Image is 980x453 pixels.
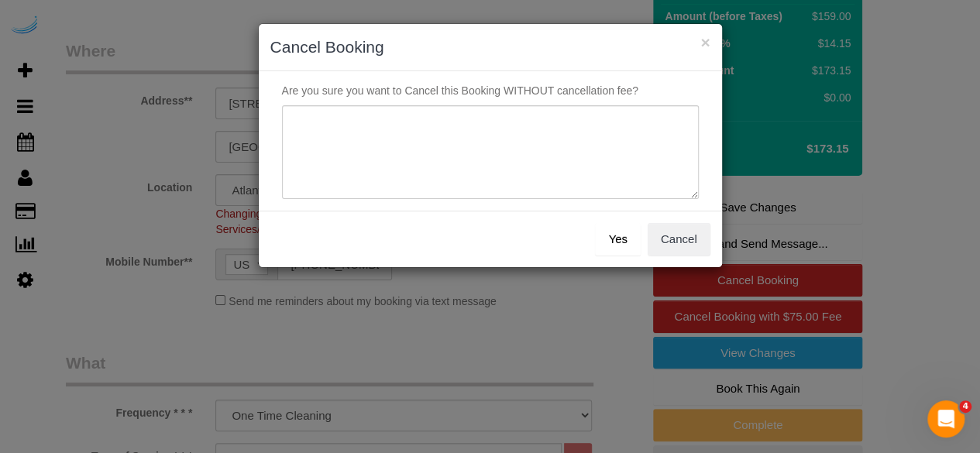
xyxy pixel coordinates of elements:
p: Are you sure you want to Cancel this Booking WITHOUT cancellation fee? [270,83,710,98]
h3: Cancel Booking [270,36,710,59]
button: Yes [595,223,640,256]
button: × [700,34,710,50]
iframe: Intercom live chat [927,400,965,438]
button: Cancel [648,223,710,256]
span: 4 [959,400,971,413]
sui-modal: Cancel Booking [259,24,722,267]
